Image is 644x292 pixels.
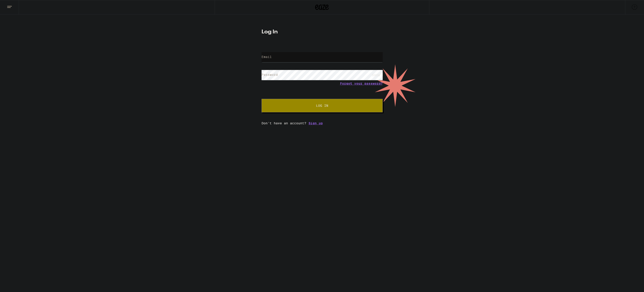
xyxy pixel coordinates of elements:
[262,99,383,112] button: Log In
[369,70,383,80] div: SHOW
[340,82,383,85] a: Forgot your password?
[262,52,383,62] input: Email
[262,121,383,125] div: Don't have an account?
[262,29,383,35] h1: Log In
[262,55,272,59] label: Email
[309,121,323,125] a: Sign up
[316,104,328,107] span: Log In
[262,73,278,76] label: Password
